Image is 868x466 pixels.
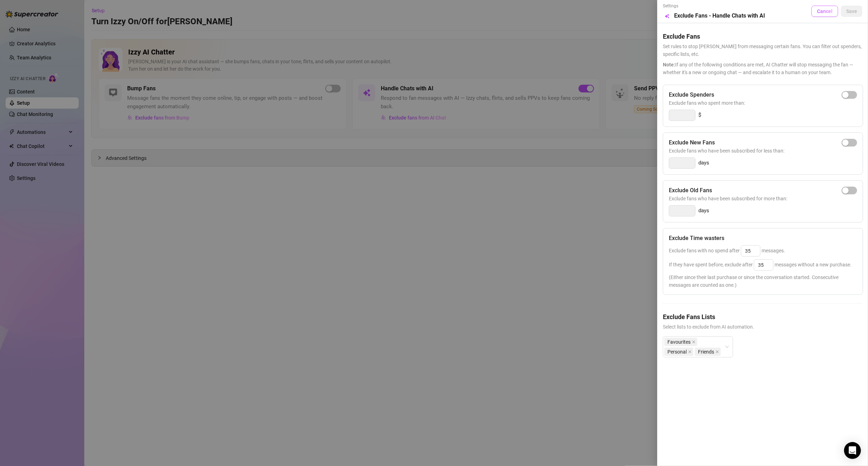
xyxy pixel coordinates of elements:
[669,186,712,195] h5: Exclude Old Fans
[669,195,857,202] span: Exclude fans who have been subscribed for more than:
[669,91,714,99] h5: Exclude Spenders
[698,348,714,356] span: Friends
[669,273,857,289] span: (Either since their last purchase or since the conversation started. Consecutive messages are cou...
[669,248,785,253] span: Exclude fans with no spend after messages.
[663,62,675,67] span: Note:
[663,323,862,331] span: Select lists to exclude from AI automation.
[817,8,833,14] span: Cancel
[663,61,862,76] span: If any of the following conditions are met, AI Chatter will stop messaging the fan — whether it's...
[669,147,857,155] span: Exclude fans who have been subscribed for less than:
[669,262,851,267] span: If they have spent before, exclude after messages without a new purchase.
[669,234,724,242] h5: Exclude Time wasters
[664,348,693,356] span: Personal
[692,340,696,344] span: close
[663,32,862,41] h5: Exclude Fans
[663,3,765,9] span: Settings
[669,99,857,107] span: Exclude fans who spent more than:
[688,350,692,354] span: close
[664,338,697,346] span: Favourites
[695,348,721,356] span: Friends
[698,207,709,215] span: days
[811,6,838,17] button: Cancel
[663,312,862,322] h5: Exclude Fans Lists
[674,12,765,20] h5: Exclude Fans - Handle Chats with AI
[663,43,862,58] span: Set rules to stop [PERSON_NAME] from messaging certain fans. You can filter out spenders, specifi...
[841,6,862,17] button: Save
[716,350,719,354] span: close
[669,138,715,147] h5: Exclude New Fans
[667,338,691,346] span: Favourites
[698,111,701,119] span: $
[698,159,709,167] span: days
[667,348,687,356] span: Personal
[844,442,861,459] div: Open Intercom Messenger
